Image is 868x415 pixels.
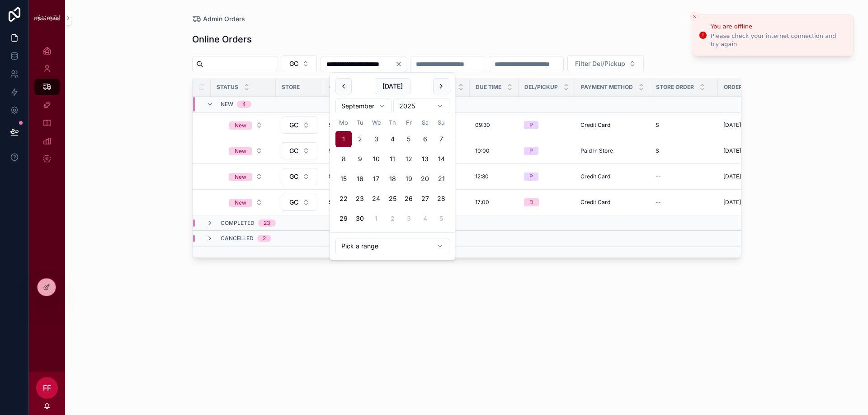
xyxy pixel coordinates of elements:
[222,194,270,211] a: Select Button
[289,59,298,68] span: GC
[329,84,353,91] span: Order #
[690,12,699,21] button: Close toast
[263,235,266,242] div: 2
[352,210,368,227] button: Tuesday, 30 September 2025
[723,173,766,180] span: [DATE] 10:07 pm
[656,147,659,154] span: S
[656,199,712,206] a: --
[656,173,661,180] span: --
[335,118,449,227] table: September 2025
[723,173,780,180] a: [DATE] 10:07 pm
[723,121,780,129] a: [DATE] 11:30 am
[417,118,433,127] th: Saturday
[723,121,764,129] span: [DATE] 11:30 am
[580,147,645,154] a: Paid In Store
[192,33,252,46] h1: Online Orders
[289,146,298,155] span: GC
[580,199,610,206] span: Credit Card
[529,147,533,155] div: P
[335,210,352,227] button: Monday, 29 September 2025
[352,151,368,167] button: Tuesday, 9 September 2025
[335,151,352,167] button: Monday, 8 September 2025
[656,121,712,129] a: S
[475,173,489,180] span: 12:30
[368,171,384,187] button: Wednesday, 17 September 2025
[281,168,318,186] a: Select Button
[580,121,645,129] a: Credit Card
[221,101,233,108] span: New
[401,191,417,207] button: Friday, 26 September 2025
[580,147,613,154] span: Paid In Store
[401,151,417,167] button: Friday, 12 September 2025
[433,171,449,187] button: Sunday, 21 September 2025
[235,121,246,130] div: New
[384,118,401,127] th: Thursday
[384,210,401,227] button: Thursday, 2 October 2025
[289,172,298,181] span: GC
[203,14,245,23] span: Admin Orders
[433,118,449,127] th: Sunday
[433,210,449,227] button: Sunday, 5 October 2025
[656,84,694,91] span: Store Order
[575,59,625,68] span: Filter Del/Pickup
[282,117,317,134] button: Select Button
[335,238,449,254] button: Relative time
[433,191,449,207] button: Sunday, 28 September 2025
[43,382,51,393] span: FF
[524,198,570,206] a: D
[475,199,489,206] span: 17:00
[264,219,270,227] div: 23
[475,121,490,129] span: 09:30
[282,168,317,185] button: Select Button
[34,15,60,21] img: App logo
[352,118,368,127] th: Tuesday
[335,118,352,127] th: Monday
[529,198,533,206] div: D
[282,55,317,72] button: Select Button
[281,193,318,211] a: Select Button
[329,147,367,154] a: 558881
[475,121,513,129] a: 09:30
[580,173,610,180] span: Credit Card
[656,199,661,206] span: --
[723,147,762,154] span: [DATE] 1:05 pm
[580,199,645,206] a: Credit Card
[401,210,417,227] button: Friday, 3 October 2025
[222,117,270,134] a: Select Button
[401,131,417,147] button: Friday, 5 September 2025
[475,199,513,206] a: 17:00
[417,171,433,187] button: Saturday, 20 September 2025
[222,143,270,159] button: Select Button
[529,121,533,129] div: P
[401,118,417,127] th: Friday
[282,142,317,159] button: Select Button
[235,173,246,181] div: New
[384,151,401,167] button: Thursday, 11 September 2025
[475,173,513,180] a: 12:30
[384,191,401,207] button: Thursday, 25 September 2025
[29,36,65,179] div: scrollable content
[242,101,246,108] div: 4
[368,131,384,147] button: Wednesday, 3 September 2025
[335,191,352,207] button: Monday, 22 September 2025
[384,171,401,187] button: Thursday, 18 September 2025
[724,84,765,91] span: Order Placed
[368,151,384,167] button: Wednesday, 10 September 2025
[417,210,433,227] button: Saturday, 4 October 2025
[329,121,367,129] a: 558871
[352,131,368,147] button: Tuesday, 2 September 2025
[222,194,270,210] button: Select Button
[580,121,610,129] span: Credit Card
[524,121,570,129] a: P
[222,168,270,185] a: Select Button
[352,191,368,207] button: Tuesday, 23 September 2025
[235,199,246,207] div: New
[329,173,367,180] a: 558599
[217,84,238,91] span: Status
[335,171,352,187] button: Monday, 15 September 2025
[282,84,300,91] span: Store
[384,131,401,147] button: Thursday, 4 September 2025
